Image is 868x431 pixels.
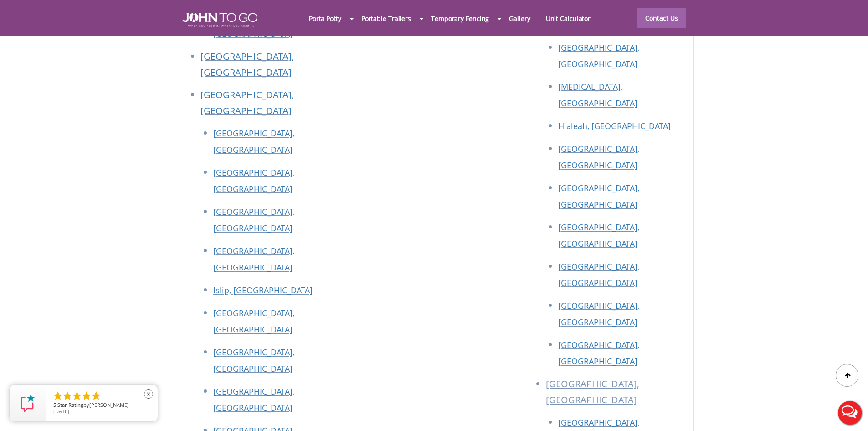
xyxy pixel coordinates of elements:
[213,206,294,234] a: [GEOGRAPHIC_DATA], [GEOGRAPHIC_DATA]
[558,339,639,367] a: [GEOGRAPHIC_DATA], [GEOGRAPHIC_DATA]
[558,143,639,171] a: [GEOGRAPHIC_DATA], [GEOGRAPHIC_DATA]
[144,389,153,399] i: close
[558,182,639,210] a: [GEOGRAPHIC_DATA], [GEOGRAPHIC_DATA]
[200,88,294,117] a: [GEOGRAPHIC_DATA], [GEOGRAPHIC_DATA]
[182,13,257,27] img: JOHN to go
[57,401,83,408] span: Star Rating
[558,300,639,327] a: [GEOGRAPHIC_DATA], [GEOGRAPHIC_DATA]
[91,390,102,401] li: 
[558,81,637,109] a: [MEDICAL_DATA], [GEOGRAPHIC_DATA]
[637,8,686,28] a: Contact Us
[538,9,599,28] a: Unit Calculator
[81,390,92,401] li: 
[213,307,294,335] a: [GEOGRAPHIC_DATA], [GEOGRAPHIC_DATA]
[53,408,69,415] span: [DATE]
[558,222,639,249] a: [GEOGRAPHIC_DATA], [GEOGRAPHIC_DATA]
[139,384,159,404] a: close
[213,12,294,39] a: [GEOGRAPHIC_DATA], [GEOGRAPHIC_DATA]
[546,376,684,414] li: [GEOGRAPHIC_DATA], [GEOGRAPHIC_DATA]
[53,402,150,409] span: by
[89,401,129,408] span: [PERSON_NAME]
[832,395,868,431] button: Live Chat
[213,386,294,413] a: [GEOGRAPHIC_DATA], [GEOGRAPHIC_DATA]
[354,9,419,28] a: Portable Trailers
[62,390,73,401] li: 
[558,120,671,131] a: Hialeah, [GEOGRAPHIC_DATA]
[52,390,63,401] li: 
[72,390,82,401] li: 
[213,128,294,155] a: [GEOGRAPHIC_DATA], [GEOGRAPHIC_DATA]
[213,245,294,273] a: [GEOGRAPHIC_DATA], [GEOGRAPHIC_DATA]
[213,285,313,296] a: Islip, [GEOGRAPHIC_DATA]
[213,347,294,374] a: [GEOGRAPHIC_DATA], [GEOGRAPHIC_DATA]
[53,401,56,408] span: 5
[301,9,349,28] a: Porta Potty
[200,50,294,78] a: [GEOGRAPHIC_DATA], [GEOGRAPHIC_DATA]
[558,261,639,288] a: [GEOGRAPHIC_DATA], [GEOGRAPHIC_DATA]
[19,394,37,412] img: Review Rating
[501,9,538,28] a: Gallery
[213,167,294,194] a: [GEOGRAPHIC_DATA], [GEOGRAPHIC_DATA]
[423,9,497,28] a: Temporary Fencing
[558,42,639,69] a: [GEOGRAPHIC_DATA], [GEOGRAPHIC_DATA]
